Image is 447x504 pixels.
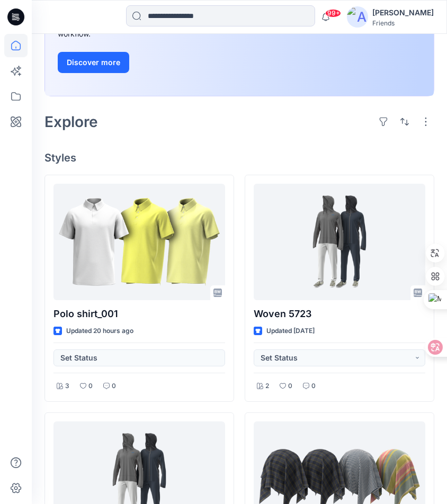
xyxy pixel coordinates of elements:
p: 0 [288,381,292,392]
p: 0 [88,381,93,392]
p: Updated [DATE] [266,326,315,337]
button: Discover more [58,52,129,73]
p: 3 [65,381,69,392]
h4: Styles [44,151,434,164]
div: [PERSON_NAME] [372,6,434,19]
a: Discover more [58,52,296,73]
h2: Explore [44,113,98,130]
p: 0 [112,381,116,392]
p: Polo shirt_001 [53,307,225,321]
span: 99+ [325,9,341,17]
p: Updated 20 hours ago [66,326,133,337]
p: 2 [265,381,269,392]
a: Woven 5723 [254,184,425,300]
p: Woven 5723 [254,307,425,321]
a: Polo shirt_001 [53,184,225,300]
div: Friends [372,19,434,27]
img: avatar [347,6,368,28]
p: 0 [311,381,316,392]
